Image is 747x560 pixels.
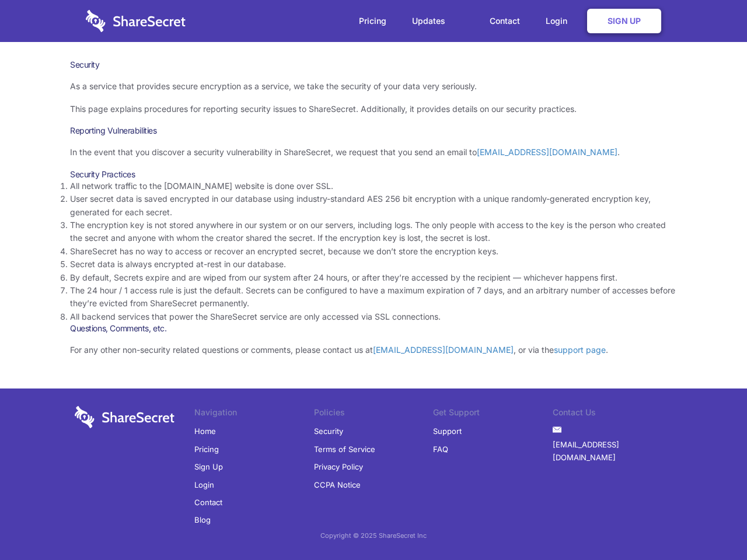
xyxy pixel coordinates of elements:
[314,476,361,494] a: CCPA Notice
[347,3,398,39] a: Pricing
[70,169,677,180] h3: Security Practices
[70,125,677,136] h3: Reporting Vulnerabilities
[433,440,448,458] a: FAQ
[314,440,375,458] a: Terms of Service
[477,147,617,157] a: [EMAIL_ADDRESS][DOMAIN_NAME]
[553,406,672,422] li: Contact Us
[70,323,677,334] h3: Questions, Comments, etc.
[478,3,532,39] a: Contact
[534,3,585,39] a: Login
[373,345,514,355] a: [EMAIL_ADDRESS][DOMAIN_NAME]
[70,310,677,323] li: All backend services that power the ShareSecret service are only accessed via SSL connections.
[587,9,661,33] a: Sign Up
[314,458,363,475] a: Privacy Policy
[194,406,314,422] li: Navigation
[314,422,343,440] a: Security
[194,494,222,511] a: Contact
[70,344,677,356] p: For any other non-security related questions or comments, please contact us at , or via the .
[553,436,672,467] a: [EMAIL_ADDRESS][DOMAIN_NAME]
[70,192,677,219] li: User secret data is saved encrypted in our database using industry-standard AES 256 bit encryptio...
[70,146,677,159] p: In the event that you discover a security vulnerability in ShareSecret, we request that you send ...
[194,440,219,458] a: Pricing
[314,406,434,422] li: Policies
[194,422,216,440] a: Home
[86,10,186,32] img: logo-wordmark-white-trans-d4663122ce5f474addd5e946df7df03e33cb6a1c49d2221995e7729f52c070b2.svg
[554,345,606,355] a: support page
[433,406,553,422] li: Get Support
[70,245,677,258] li: ShareSecret has no way to access or recover an encrypted secret, because we don’t store the encry...
[70,258,677,271] li: Secret data is always encrypted at-rest in our database.
[70,60,677,70] h1: Security
[70,103,677,116] p: This page explains procedures for reporting security issues to ShareSecret. Additionally, it prov...
[194,511,211,528] a: Blog
[194,476,214,494] a: Login
[70,271,677,284] li: By default, Secrets expire and are wiped from our system after 24 hours, or after they’re accesse...
[194,458,223,475] a: Sign Up
[70,219,677,245] li: The encryption key is not stored anywhere in our system or on our servers, including logs. The on...
[70,80,677,93] p: As a service that provides secure encryption as a service, we take the security of your data very...
[70,284,677,310] li: The 24 hour / 1 access rule is just the default. Secrets can be configured to have a maximum expi...
[433,422,462,440] a: Support
[70,180,677,192] li: All network traffic to the [DOMAIN_NAME] website is done over SSL.
[75,406,174,428] img: logo-wordmark-white-trans-d4663122ce5f474addd5e946df7df03e33cb6a1c49d2221995e7729f52c070b2.svg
